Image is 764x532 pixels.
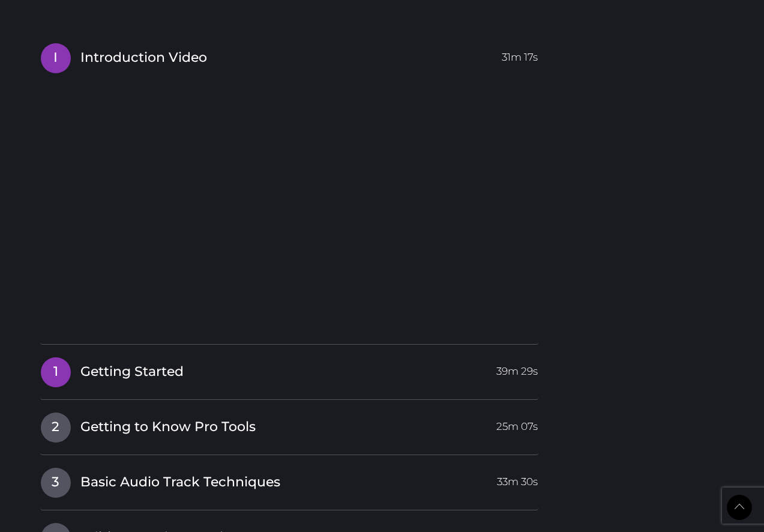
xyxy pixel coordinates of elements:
a: IIntroduction Video31m 17s [40,43,539,68]
span: I [41,43,71,73]
span: 2 [41,413,71,443]
a: 1Getting Started39m 29s [40,357,539,382]
span: Basic Audio Track Techniques [80,473,280,492]
span: 3 [41,468,71,498]
span: 33m 30s [497,468,538,489]
span: Getting to Know Pro Tools [80,418,256,437]
span: 39m 29s [496,357,538,379]
a: 3Basic Audio Track Techniques33m 30s [40,467,539,492]
span: Introduction Video [80,49,207,67]
span: Getting Started [80,363,184,381]
span: 31m 17s [502,43,538,65]
span: 1 [41,357,71,387]
span: 25m 07s [496,413,538,434]
a: Back to Top [727,495,752,520]
a: 2Getting to Know Pro Tools25m 07s [40,412,539,437]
